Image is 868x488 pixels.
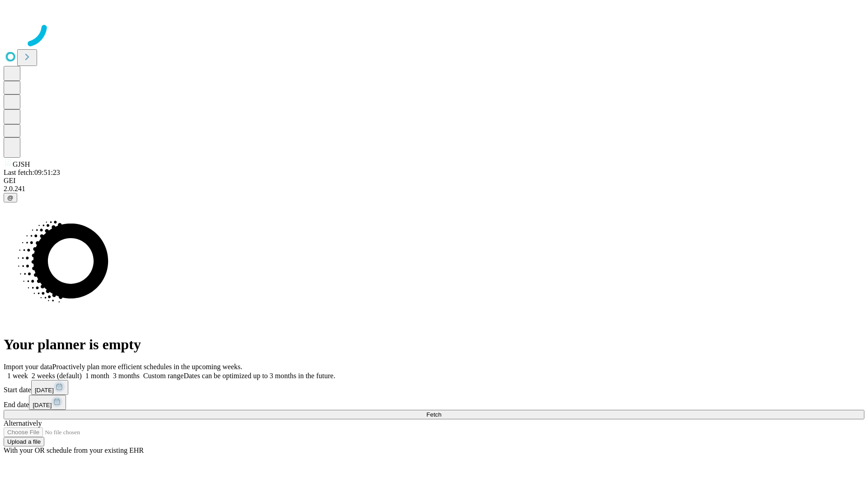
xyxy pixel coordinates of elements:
[7,194,14,201] span: @
[184,372,335,380] span: Dates can be optimized up to 3 months in the future.
[31,380,68,395] button: [DATE]
[32,372,82,380] span: 2 weeks (default)
[4,380,864,395] div: Start date
[4,193,17,202] button: @
[4,446,144,454] span: With your OR schedule from your existing EHR
[85,372,109,380] span: 1 month
[4,419,42,427] span: Alternatively
[33,402,52,408] span: [DATE]
[4,395,864,410] div: End date
[13,160,30,168] span: GJSH
[35,387,54,394] span: [DATE]
[4,336,864,353] h1: Your planner is empty
[4,437,44,446] button: Upload a file
[29,395,66,410] button: [DATE]
[4,410,864,419] button: Fetch
[52,363,242,371] span: Proactively plan more efficient schedules in the upcoming weeks.
[143,372,184,380] span: Custom range
[4,177,864,185] div: GEI
[426,411,441,418] span: Fetch
[113,372,140,380] span: 3 months
[4,363,52,371] span: Import your data
[4,185,864,193] div: 2.0.241
[4,169,60,176] span: Last fetch: 09:51:23
[7,372,28,380] span: 1 week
